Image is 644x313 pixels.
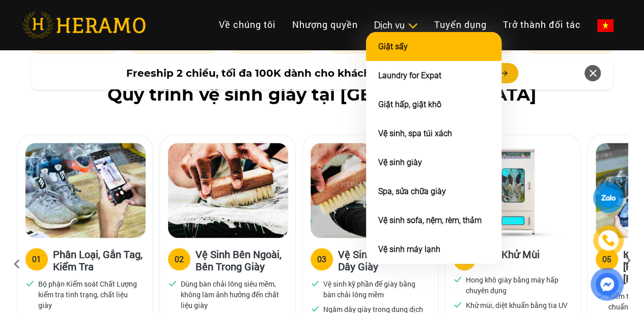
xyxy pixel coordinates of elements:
a: Vệ sinh sofa, nệm, rèm, thảm [378,215,482,225]
a: Laundry for Expat [378,71,441,80]
img: vn-flag.png [597,19,613,32]
p: Hong khô giày bằng máy hấp chuyên dụng [466,274,569,296]
a: Spa, sửa chữa giày [378,186,446,196]
div: 01 [32,253,41,265]
div: 02 [175,253,184,265]
img: checked.svg [25,278,35,288]
div: 03 [317,253,326,265]
span: Freeship 2 chiều, tối đa 100K dành cho khách hàng mới [126,66,425,81]
a: Giặt hấp, giặt khô [378,100,441,109]
img: phone-icon [601,233,616,248]
p: Khử mùi, diệt khuẩn bằng tia UV [466,300,568,310]
a: Tuyển dụng [426,14,495,36]
a: Vệ sinh máy lạnh [378,244,440,254]
h2: Quy trình vệ sinh giày tại [GEOGRAPHIC_DATA] [22,84,622,105]
h3: Phân Loại, Gắn Tag, Kiểm Tra [53,248,145,272]
img: Heramo quy trinh ve sinh de giay day giay [311,143,431,238]
img: checked.svg [453,300,462,309]
a: Giặt sấy [378,42,408,51]
img: checked.svg [168,278,177,288]
a: Trở thành đối tác [495,14,589,36]
p: Bộ phận Kiểm soát Chất Lượng kiểm tra tình trạng, chất liệu giày [38,278,141,310]
a: phone-icon [594,226,623,255]
img: checked.svg [311,304,320,313]
img: subToggleIcon [407,21,418,31]
img: Heramo quy trinh ve sinh hap khu mui giay bang may hap uv [453,143,573,238]
a: Về chúng tôi [211,14,284,36]
a: Vệ sinh, spa túi xách [378,129,452,138]
h3: Vệ Sinh Đế Giày, Dây Giày [338,248,430,272]
h3: Hấp Khử Mùi [481,248,540,268]
a: Nhượng quyền [284,14,366,36]
img: checked.svg [453,274,462,284]
a: Vệ sinh giày [378,158,422,167]
p: Vệ sinh kỹ phần đế giày bằng bàn chải lông mềm [323,278,426,300]
img: checked.svg [311,278,320,288]
img: heramo-logo.png [22,12,146,38]
h3: Vệ Sinh Bên Ngoài, Bên Trong Giày [195,248,287,272]
div: Dịch vụ [374,18,418,32]
img: Heramo quy trinh ve sinh giay ben ngoai ben trong [168,143,288,238]
p: Dùng bàn chải lông siêu mềm, không làm ảnh hưởng đến chất liệu giày [181,278,284,310]
img: Heramo quy trinh ve sinh giay phan loai gan tag kiem tra [25,143,146,238]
